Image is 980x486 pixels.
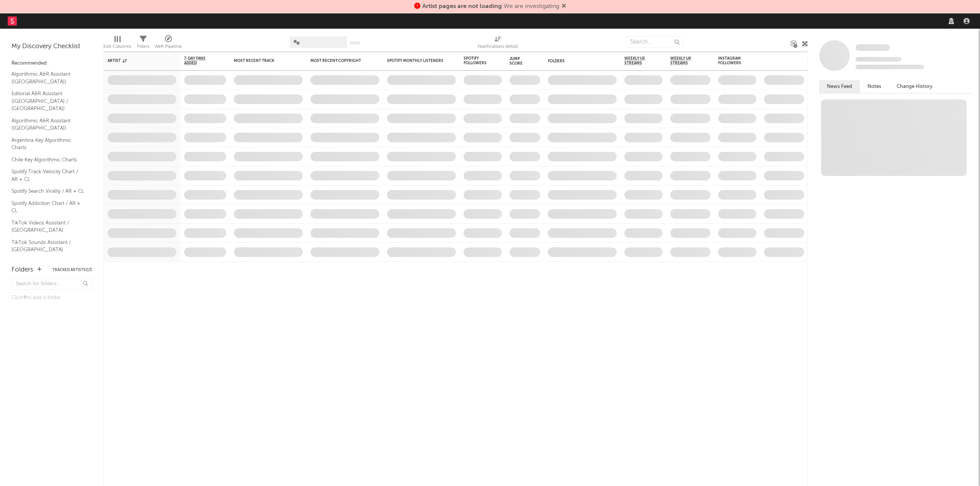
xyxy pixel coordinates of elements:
div: Instagram Followers [718,56,745,65]
div: Filters [137,33,149,55]
div: A&R Pipeline [155,42,182,51]
div: Notifications (Artist) [478,33,518,55]
div: Artist [108,59,165,63]
span: Tracking Since: [DATE] [856,57,902,62]
a: Spotify Search Virality / AR + CL [11,187,84,195]
span: Weekly US Streams [624,56,651,65]
div: Most Recent Track [234,59,291,63]
div: Filters [137,42,149,51]
div: Notifications (Artist) [478,42,518,51]
div: Click to add a folder. [11,293,92,302]
input: Search... [626,36,683,48]
div: Folders [548,59,605,63]
div: Edit Columns [103,33,131,55]
div: Spotify Followers [464,56,490,65]
a: Editorial A&R Assistant ([GEOGRAPHIC_DATA] / [GEOGRAPHIC_DATA]) [11,89,84,113]
div: Edit Columns [103,42,131,51]
div: Recommended [11,59,92,68]
a: Algorithmic A&R Assistant ([GEOGRAPHIC_DATA]) [11,117,84,132]
span: Weekly UK Streams [670,56,699,65]
button: Notes [860,80,889,93]
a: TikTok Videos Assistant / [GEOGRAPHIC_DATA] [11,219,84,234]
span: : We are investigating [422,3,559,10]
span: 0 fans last week [856,65,924,69]
a: TikTok Sounds Assistant / [GEOGRAPHIC_DATA] [11,238,84,254]
button: Save [350,41,360,45]
span: Some Artist [856,44,890,51]
a: Argentina Key Algorithmic Charts [11,136,84,152]
div: Spotify Monthly Listeners [387,59,444,63]
div: Jump Score [510,57,529,66]
a: Some Artist [856,44,890,52]
div: Folders [11,265,33,275]
div: A&R Pipeline [155,33,182,55]
a: Algorithmic A&R Assistant ([GEOGRAPHIC_DATA]) [11,70,84,86]
span: Dismiss [562,3,566,10]
span: 7-Day Fans Added [184,56,215,65]
button: News Feed [819,80,860,93]
button: Change History [889,80,940,93]
button: Tracked Artists(17) [52,268,92,272]
a: Chile Key Algorithmic Charts [11,156,84,164]
span: Artist pages are not loading [422,3,502,10]
div: My Discovery Checklist [11,42,92,51]
input: Search for folders... [11,278,92,289]
div: Most Recent Copyright [310,59,368,63]
a: Spotify Track Velocity Chart / AR + CL [11,167,84,183]
a: Spotify Addiction Chart / AR + CL [11,199,84,215]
